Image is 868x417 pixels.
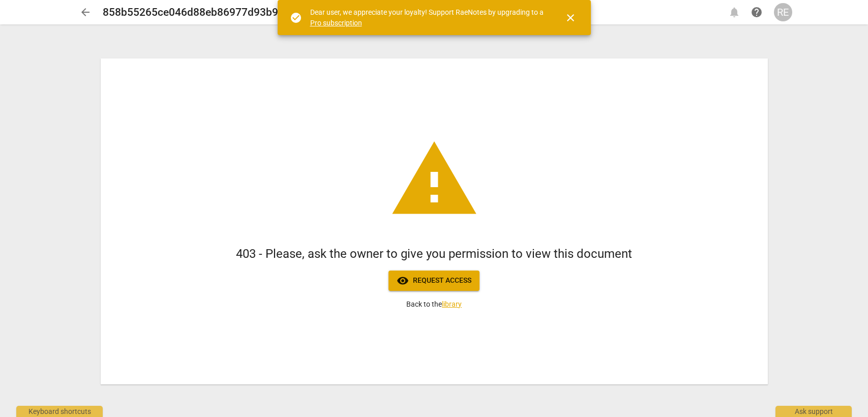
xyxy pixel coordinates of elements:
[310,7,546,28] div: Dear user, we appreciate your loyalty! Support RaeNotes by upgrading to a
[290,12,302,24] span: check_circle
[774,3,792,21] button: RE
[16,406,103,417] div: Keyboard shortcuts
[103,6,296,19] h2: 858b55265ce046d88eb86977d93b9de6
[310,19,362,27] a: Pro subscription
[747,3,766,21] a: Help
[775,406,852,417] div: Ask support
[388,271,480,291] button: Request access
[751,6,763,18] span: help
[564,12,577,24] span: close
[558,6,583,30] button: Close
[406,299,462,310] p: Back to the
[388,134,480,225] span: warning
[79,6,92,18] span: arrow_back
[442,300,462,308] a: library
[397,275,409,287] span: visibility
[397,275,471,287] span: Request access
[236,246,632,262] h1: 403 - Please, ask the owner to give you permission to view this document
